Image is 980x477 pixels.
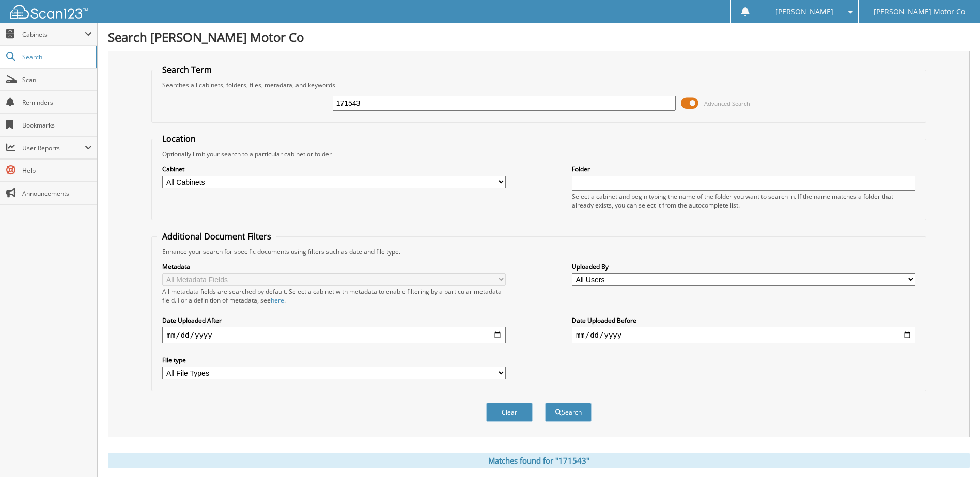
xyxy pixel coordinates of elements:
[22,53,90,61] span: Search
[157,64,217,75] legend: Search Term
[22,166,92,175] span: Help
[572,192,915,210] div: Select a cabinet and begin typing the name of the folder you want to search in. If the name match...
[157,150,920,158] div: Optionally limit your search to a particular cabinet or folder
[162,165,506,173] label: Cabinet
[162,316,506,325] label: Date Uploaded After
[22,121,92,130] span: Bookmarks
[22,144,85,152] span: User Reports
[162,327,506,343] input: start
[775,9,833,15] span: [PERSON_NAME]
[486,403,533,422] button: Clear
[157,247,920,256] div: Enhance your search for specific documents using filters such as date and file type.
[572,165,915,173] label: Folder
[162,287,506,305] div: All metadata fields are searched by default. Select a cabinet with metadata to enable filtering b...
[162,262,506,271] label: Metadata
[572,327,915,343] input: end
[22,30,85,39] span: Cabinets
[22,189,92,198] span: Announcements
[108,28,970,45] h1: Search [PERSON_NAME] Motor Co
[22,75,92,84] span: Scan
[157,133,201,145] legend: Location
[545,403,592,422] button: Search
[108,453,970,468] div: Matches found for "171543"
[271,296,284,305] a: here
[704,100,750,107] span: Advanced Search
[157,81,920,89] div: Searches all cabinets, folders, files, metadata, and keywords
[874,9,965,15] span: [PERSON_NAME] Motor Co
[572,316,915,325] label: Date Uploaded Before
[10,5,88,19] img: scan123-logo-white.svg
[157,231,276,242] legend: Additional Document Filters
[572,262,915,271] label: Uploaded By
[162,356,506,364] label: File type
[22,98,92,107] span: Reminders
